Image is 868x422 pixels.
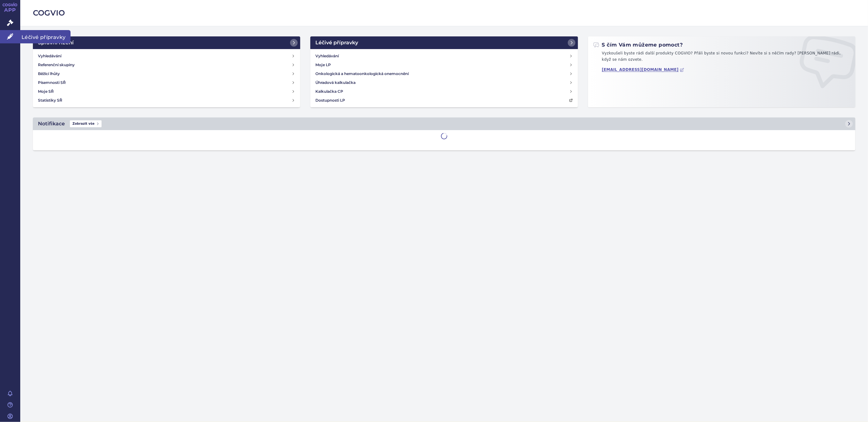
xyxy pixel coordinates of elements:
[35,78,298,87] a: Písemnosti SŘ
[35,87,298,96] a: Moje SŘ
[313,52,575,60] a: Vyhledávání
[313,69,575,78] a: Onkologická a hematoonkologická onemocnění
[593,41,683,48] h2: S čím Vám můžeme pomoct?
[35,69,298,78] a: Běžící lhůty
[313,96,575,105] a: Dostupnosti LP
[310,36,578,49] a: Léčivé přípravky
[33,117,855,130] a: NotifikaceZobrazit vše
[315,79,356,86] h4: Úhradová kalkulačka
[38,88,54,95] h4: Moje SŘ
[33,36,300,49] a: Správní řízení
[35,60,298,69] a: Referenční skupiny
[38,71,60,77] h4: Běžící lhůty
[38,79,66,86] h4: Písemnosti SŘ
[315,39,358,47] h2: Léčivé přípravky
[602,67,685,72] a: [EMAIL_ADDRESS][DOMAIN_NAME]
[313,87,575,96] a: Kalkulačka CP
[315,97,345,104] h4: Dostupnosti LP
[33,8,855,18] h2: COGVIO
[35,96,298,105] a: Statistiky SŘ
[38,62,75,68] h4: Referenční skupiny
[313,78,575,87] a: Úhradová kalkulačka
[315,71,409,77] h4: Onkologická a hematoonkologická onemocnění
[593,50,850,65] p: Vyzkoušeli byste rádi další produkty COGVIO? Přáli byste si novou funkci? Nevíte si s něčím rady?...
[20,30,71,43] span: Léčivé přípravky
[38,97,62,104] h4: Statistiky SŘ
[315,62,331,68] h4: Moje LP
[38,53,61,59] h4: Vyhledávání
[35,52,298,60] a: Vyhledávání
[315,88,343,95] h4: Kalkulačka CP
[70,120,102,127] span: Zobrazit vše
[38,120,65,128] h2: Notifikace
[313,60,575,69] a: Moje LP
[315,53,339,59] h4: Vyhledávání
